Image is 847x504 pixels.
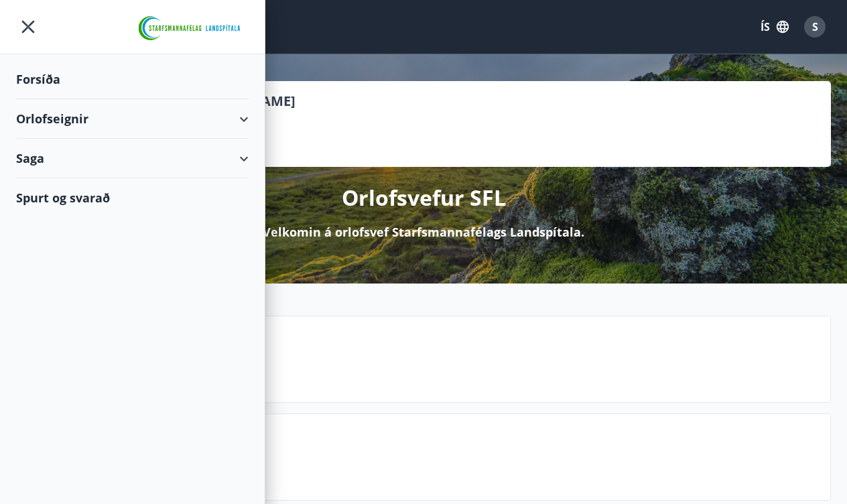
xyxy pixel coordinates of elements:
[753,15,796,39] button: ÍS
[115,448,820,470] p: Spurt og svarað
[16,139,249,178] div: Saga
[115,350,820,373] p: Næstu helgi
[16,178,249,217] div: Spurt og svarað
[16,60,249,99] div: Forsíða
[263,223,584,241] p: Velkomin á orlofsvef Starfsmannafélags Landspítala.
[16,15,40,39] button: menu
[342,183,506,212] p: Orlofsvefur SFL
[799,11,831,43] button: S
[812,19,818,34] span: S
[133,15,249,42] img: union_logo
[16,99,249,139] div: Orlofseignir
